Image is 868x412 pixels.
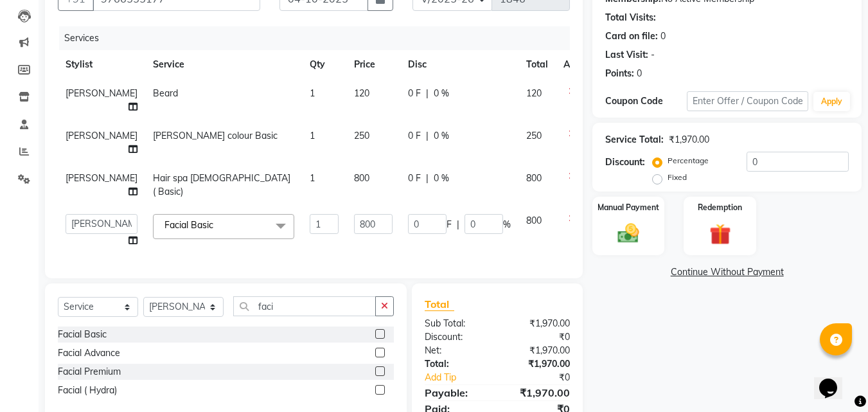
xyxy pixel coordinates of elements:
div: ₹1,970.00 [497,385,580,400]
span: 250 [354,130,369,141]
div: ₹1,970.00 [497,344,580,357]
span: [PERSON_NAME] [66,130,137,141]
th: Stylist [58,50,145,79]
span: 120 [526,87,542,99]
div: Facial Advance [58,346,120,360]
div: Facial ( Hydra) [58,384,117,397]
th: Disc [400,50,518,79]
div: Card on file: [605,30,658,43]
div: Coupon Code [605,94,686,108]
th: Price [346,50,400,79]
span: 0 % [434,87,449,100]
span: 0 % [434,172,449,185]
input: Enter Offer / Coupon Code [687,91,808,111]
span: 800 [526,215,542,226]
span: 0 % [434,129,449,143]
div: Payable: [415,385,497,400]
div: Last Visit: [605,48,648,62]
span: 0 F [408,172,421,185]
th: Qty [302,50,346,79]
div: Facial Basic [58,328,107,341]
div: ₹0 [497,330,580,344]
div: Service Total: [605,133,664,147]
span: 120 [354,87,369,99]
a: Continue Without Payment [595,265,859,279]
span: 800 [354,172,369,184]
span: [PERSON_NAME] [66,172,137,184]
span: 1 [310,172,315,184]
div: 0 [660,30,666,43]
span: | [426,129,429,143]
span: Hair spa [DEMOGRAPHIC_DATA] ( Basic) [153,172,290,197]
div: 0 [637,67,642,80]
img: _cash.svg [611,221,646,246]
span: 0 F [408,87,421,100]
div: Net: [415,344,497,357]
div: - [651,48,655,62]
span: [PERSON_NAME] colour Basic [153,130,278,141]
div: ₹1,970.00 [497,317,580,330]
div: Total: [415,357,497,371]
input: Search or Scan [233,296,376,316]
label: Percentage [668,155,709,166]
span: F [447,218,452,231]
span: 250 [526,130,542,141]
div: ₹1,970.00 [669,133,709,147]
th: Total [518,50,556,79]
span: | [457,218,459,231]
div: Total Visits: [605,11,656,24]
th: Action [556,50,598,79]
div: Services [59,26,580,50]
label: Manual Payment [598,202,659,213]
iframe: chat widget [814,361,855,399]
button: Apply [813,92,850,111]
div: Facial Premium [58,365,121,379]
span: Beard [153,87,178,99]
div: Points: [605,67,634,80]
a: Add Tip [415,371,511,384]
span: | [426,87,429,100]
span: [PERSON_NAME] [66,87,137,99]
span: 800 [526,172,542,184]
span: Total [425,298,454,311]
th: Service [145,50,302,79]
div: ₹1,970.00 [497,357,580,371]
div: Sub Total: [415,317,497,330]
span: 1 [310,130,315,141]
span: Facial Basic [164,219,213,231]
span: 1 [310,87,315,99]
span: % [503,218,511,231]
span: 0 F [408,129,421,143]
div: Discount: [415,330,497,344]
span: | [426,172,429,185]
label: Redemption [698,202,742,213]
label: Fixed [668,172,687,183]
a: x [213,219,219,231]
img: _gift.svg [703,221,738,247]
div: Discount: [605,156,645,169]
div: ₹0 [511,371,580,384]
